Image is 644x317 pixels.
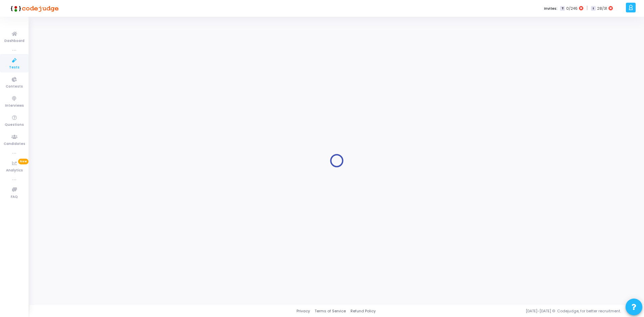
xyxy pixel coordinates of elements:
[5,122,24,128] span: Questions
[5,103,24,109] span: Interviews
[566,6,578,11] span: 0/246
[297,308,310,314] a: Privacy
[4,141,25,147] span: Candidates
[544,6,557,11] label: Invites:
[376,308,636,314] div: [DATE]-[DATE] © Codejudge, for better recruitment.
[8,2,59,15] img: logo
[11,194,18,200] span: FAQ
[351,308,376,314] a: Refund Policy
[6,84,23,90] span: Contests
[9,65,19,70] span: Tests
[6,168,23,173] span: Analytics
[4,38,24,44] span: Dashboard
[315,308,346,314] a: Terms of Service
[591,6,595,11] span: I
[597,6,607,11] span: 28/31
[560,6,565,11] span: T
[587,5,588,12] span: |
[18,159,29,164] span: New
